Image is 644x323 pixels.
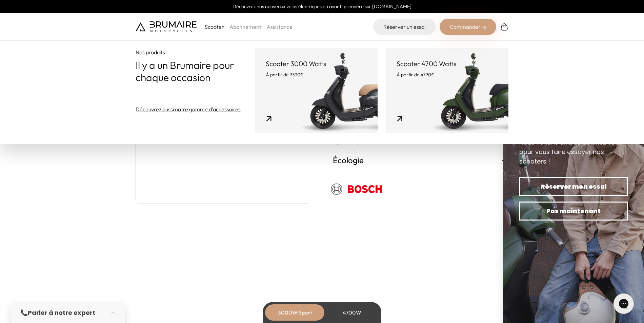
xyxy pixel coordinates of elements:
a: Scooter 4700 Watts À partir de 4790€ [386,48,508,133]
p: À partir de 4790€ [397,71,498,78]
img: Brumaire Motocycles [136,21,197,32]
p: Scooter 4700 Watts [397,59,498,69]
p: Scooter 3000 Watts [266,59,367,69]
div: Commander [440,19,496,35]
img: Logo Bosch [325,175,389,202]
img: right-arrow-2.png [482,26,486,30]
img: Panier [500,23,508,31]
h3: Écologie [333,155,508,166]
iframe: Gorgias live chat messenger [610,291,637,316]
p: Scooter [205,23,224,31]
p: Nos produits [136,48,255,56]
a: Découvrez aussi notre gamme d'accessoires [136,105,241,113]
span: + [502,136,508,147]
p: À partir de 3390€ [266,71,367,78]
div: 3000W Sport [268,304,322,321]
a: Assistance [267,23,293,30]
p: Il y a un Brumaire pour chaque occasion [136,59,255,83]
a: Réserver un essai [373,19,436,35]
a: Abonnement [229,23,261,30]
div: 4700W [325,304,379,321]
span: + [502,155,508,166]
a: Scooter 3000 Watts À partir de 3390€ [255,48,378,133]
